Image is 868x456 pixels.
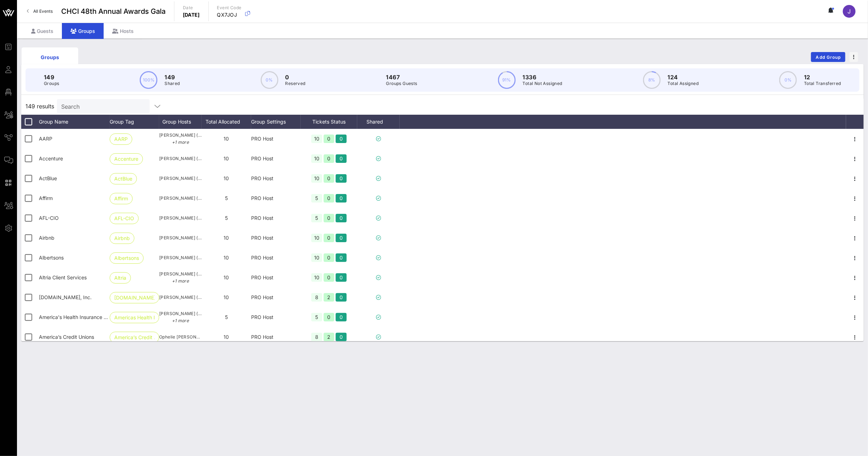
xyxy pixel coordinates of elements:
div: 10 [311,174,322,183]
span: AFL-CIO [39,215,59,221]
div: 0 [336,333,347,341]
span: 10 [224,136,229,142]
div: 0 [324,253,335,262]
p: 12 [804,73,841,81]
div: 0 [336,234,347,242]
div: Groups [27,53,73,61]
span: Accenture [39,155,63,161]
span: 10 [224,334,229,340]
div: 0 [336,214,347,222]
span: [PERSON_NAME] ([PERSON_NAME][EMAIL_ADDRESS][PERSON_NAME][DOMAIN_NAME]) [159,155,202,162]
p: Total Not Assigned [523,80,562,87]
span: Amazon.com, Inc. [39,294,92,300]
div: Tickets Status [301,115,357,129]
div: 0 [336,313,347,321]
div: 0 [336,253,347,262]
span: 10 [224,175,229,181]
span: [PERSON_NAME] ([EMAIL_ADDRESS][DOMAIN_NAME]) [159,215,202,222]
div: 5 [311,313,322,321]
div: Groups [62,23,104,39]
span: Albertsons [114,253,139,263]
div: PRO Host [251,188,301,208]
span: Altria Client Services [39,274,87,280]
div: Group Tag [110,115,159,129]
div: 0 [336,154,347,163]
div: 10 [311,135,322,143]
span: 5 [225,215,228,221]
span: AARP [39,136,52,142]
span: America's Health Insurance Plan (AHIP) [39,314,130,320]
div: 0 [324,214,335,222]
span: 149 results [25,102,54,110]
div: 5 [311,214,322,222]
span: Albertsons [39,255,64,261]
div: Total Allocated [202,115,251,129]
div: 0 [324,194,335,203]
div: PRO Host [251,307,301,327]
p: Total Assigned [668,80,699,87]
span: America’s Credit Unions [39,334,94,340]
p: Shared [164,80,180,87]
div: Hosts [104,23,142,39]
div: Group Settings [251,115,301,129]
div: 10 [311,154,322,163]
span: [PERSON_NAME] ([PERSON_NAME][EMAIL_ADDRESS][DOMAIN_NAME]) [159,294,202,301]
span: AARP [114,134,128,144]
span: [PERSON_NAME] ([PERSON_NAME][EMAIL_ADDRESS][PERSON_NAME][DOMAIN_NAME]) [159,195,202,202]
span: J [848,8,851,15]
span: [PERSON_NAME] ([EMAIL_ADDRESS][DOMAIN_NAME]) [159,175,202,182]
div: 2 [324,293,335,302]
div: 8 [311,333,322,341]
span: [PERSON_NAME] ([PERSON_NAME][EMAIL_ADDRESS][PERSON_NAME][DOMAIN_NAME]) [159,270,202,285]
p: 1336 [523,73,562,81]
span: [PERSON_NAME] ([EMAIL_ADDRESS][PERSON_NAME][DOMAIN_NAME]) [159,254,202,261]
a: All Events [23,6,57,17]
div: Group Name [39,115,110,129]
span: CHCI 48th Annual Awards Gala [61,6,166,17]
div: 0 [324,135,335,143]
span: Airbnb [114,233,130,244]
div: PRO Host [251,149,301,169]
p: +1 more [159,278,202,285]
div: PRO Host [251,268,301,287]
div: 0 [324,273,335,282]
p: 149 [164,73,180,81]
div: 0 [336,293,347,302]
p: Groups [44,80,59,87]
span: Affirm [39,195,53,201]
span: 10 [224,255,229,261]
div: PRO Host [251,169,301,188]
span: Add Group [816,55,841,60]
div: 2 [324,333,335,341]
div: Group Hosts [159,115,202,129]
div: 0 [324,234,335,242]
div: J [843,5,856,18]
span: ActBlue [114,173,132,184]
span: All Events [33,8,53,14]
div: 10 [311,253,322,262]
span: 10 [224,235,229,241]
div: 0 [336,194,347,203]
div: 5 [311,194,322,203]
div: 10 [311,273,322,282]
span: 10 [224,294,229,300]
div: PRO Host [251,228,301,248]
span: [PERSON_NAME] ([EMAIL_ADDRESS][PERSON_NAME][DOMAIN_NAME]) [159,234,202,241]
p: Total Transferred [804,80,841,87]
div: PRO Host [251,248,301,268]
span: Altria [114,273,126,283]
span: Accenture [114,154,138,164]
div: 8 [311,293,322,302]
p: 124 [668,73,699,81]
span: AFL-CIO [114,213,134,224]
p: [DATE] [183,11,200,18]
div: 0 [324,313,335,321]
span: Affirm [114,193,128,204]
p: Groups Guests [386,80,417,87]
div: 0 [324,174,335,183]
span: Americas Health I… [114,312,155,323]
div: 10 [311,234,322,242]
span: [DOMAIN_NAME], Inc. [114,292,155,303]
p: Reserved [285,80,306,87]
div: Guests [23,23,62,39]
